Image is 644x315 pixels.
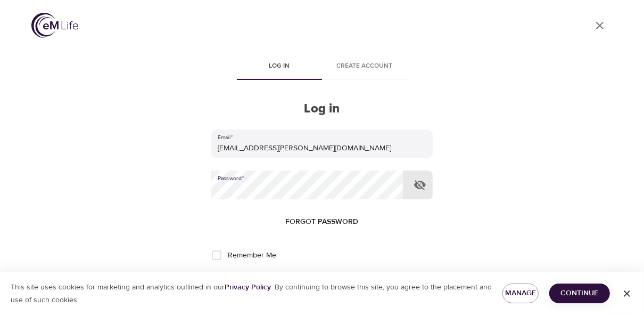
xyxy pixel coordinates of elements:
[243,61,316,72] span: Log in
[282,212,363,232] button: Forgot password
[286,215,359,229] span: Forgot password
[228,250,276,261] span: Remember Me
[225,282,271,292] a: Privacy Policy
[558,287,601,300] span: Continue
[211,101,433,117] h2: Log in
[502,284,538,303] button: Manage
[549,284,610,303] button: Continue
[511,287,530,300] span: Manage
[328,61,401,72] span: Create account
[587,13,613,38] a: close
[211,54,433,80] div: disabled tabs example
[31,13,78,38] img: logo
